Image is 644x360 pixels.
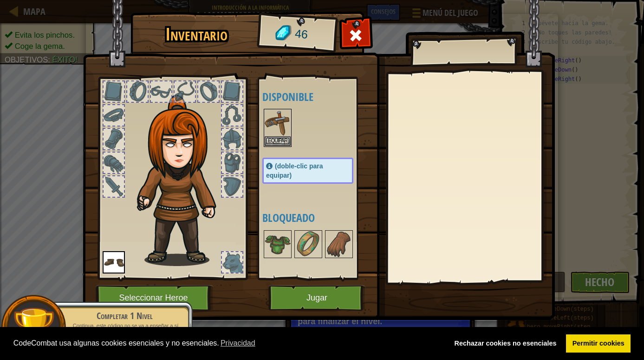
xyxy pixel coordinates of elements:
[295,231,321,257] img: portrait.png
[13,336,441,350] span: CodeCombat usa algunas cookies esenciales y no esenciales.
[265,110,291,136] img: portrait.png
[137,25,255,44] h1: Inventario
[262,212,372,224] h4: Bloqueado
[268,285,365,311] button: Jugar
[96,285,214,311] button: Seleccionar Heroe
[219,336,257,350] a: learn more about cookies
[66,322,183,336] p: Continua, este código no se va a enseñar a sí mismo.
[566,334,631,353] a: allow cookies
[265,231,291,257] img: portrait.png
[265,136,291,146] button: Equipar
[326,231,352,257] img: portrait.png
[262,91,372,103] h4: Disponible
[66,309,183,322] div: Completar 1 Nivel
[294,26,309,43] span: 46
[266,162,323,179] span: (doble-clic para equipar)
[103,251,125,273] img: portrait.png
[13,307,55,349] img: trophy.png
[133,95,233,266] img: hair_f2.png
[448,334,563,353] a: deny cookies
